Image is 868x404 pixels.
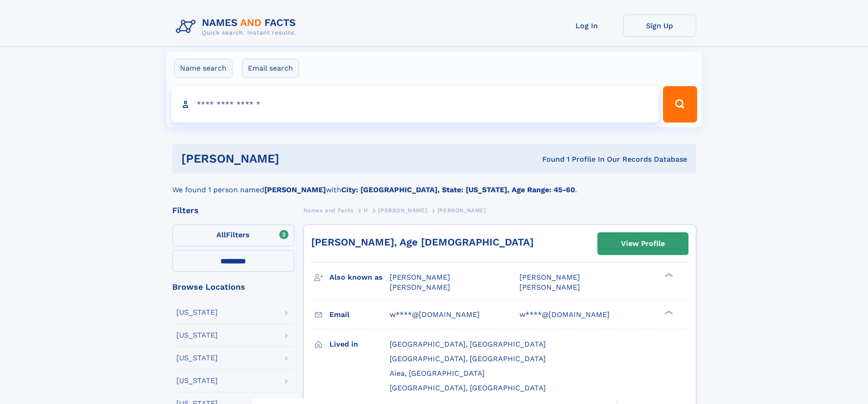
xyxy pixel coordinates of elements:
[172,15,303,39] img: Logo Names and Facts
[390,340,546,348] span: [GEOGRAPHIC_DATA], [GEOGRAPHIC_DATA]
[663,309,673,315] div: ❯
[176,354,218,362] div: [US_STATE]
[172,174,696,195] div: We found 1 person named with .
[519,283,580,291] span: [PERSON_NAME]
[390,354,546,363] span: [GEOGRAPHIC_DATA], [GEOGRAPHIC_DATA]
[390,283,450,291] span: [PERSON_NAME]
[216,230,226,239] span: All
[550,15,623,37] a: Log In
[390,384,546,392] span: [GEOGRAPHIC_DATA], [GEOGRAPHIC_DATA]
[329,270,390,285] h3: Also known as
[181,153,411,164] h1: [PERSON_NAME]
[341,185,575,194] b: City: [GEOGRAPHIC_DATA], State: [US_STATE], Age Range: 45-60
[519,273,580,281] span: [PERSON_NAME]
[329,337,390,352] h3: Lived in
[242,59,299,78] label: Email search
[174,59,232,78] label: Name search
[663,272,673,278] div: ❯
[364,207,368,214] span: H
[172,283,294,291] div: Browse Locations
[311,236,534,248] a: [PERSON_NAME], Age [DEMOGRAPHIC_DATA]
[329,307,390,322] h3: Email
[172,225,294,246] label: Filters
[378,207,427,214] span: [PERSON_NAME]
[176,377,218,384] div: [US_STATE]
[663,86,697,123] button: Search Button
[264,185,326,194] b: [PERSON_NAME]
[390,273,450,281] span: [PERSON_NAME]
[378,205,427,216] a: [PERSON_NAME]
[598,233,688,255] a: View Profile
[176,309,218,316] div: [US_STATE]
[171,86,659,123] input: search input
[172,206,294,215] div: Filters
[303,205,354,216] a: Names and Facts
[390,369,485,378] span: Aiea, [GEOGRAPHIC_DATA]
[411,154,687,164] div: Found 1 Profile In Our Records Database
[623,15,696,37] a: Sign Up
[176,332,218,339] div: [US_STATE]
[621,233,665,254] div: View Profile
[364,205,368,216] a: H
[437,207,486,214] span: [PERSON_NAME]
